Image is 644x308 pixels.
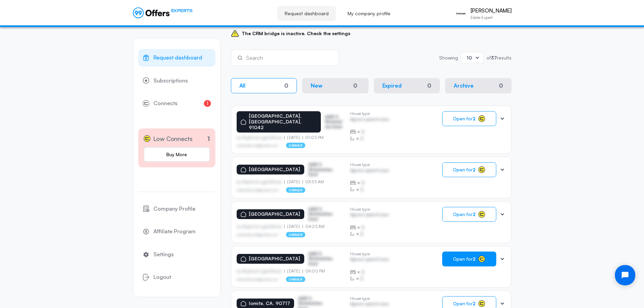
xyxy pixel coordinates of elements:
p: by Afgdsrwe Ljgjkdfsbvas [237,224,285,229]
p: House type [350,111,389,116]
p: [DATE] [284,269,303,274]
button: Open for2 [442,111,496,126]
a: Settings [138,246,215,263]
p: 04:25 AM [303,224,325,229]
span: Open for [453,116,476,121]
span: Open for [453,301,476,306]
span: Settings [153,250,174,259]
span: Company Profile [153,205,195,213]
span: Open for [453,256,476,262]
div: 0 [499,82,503,89]
p: 1 [207,134,210,143]
button: New0 [302,78,368,93]
p: House type [350,252,389,256]
span: Request dashboard [153,53,202,62]
p: by Afgdsrwe Ljgjkdfsbvas [237,135,285,140]
div: × [350,135,389,142]
div: × [350,231,389,237]
span: The CRM bridge is inactive. Check the settings [231,29,364,38]
p: [DATE] [284,135,303,140]
p: asdfasdfasasfd@asdfasd.asf [237,277,278,281]
div: × [350,275,389,282]
p: House type [350,162,389,167]
div: × [350,180,389,186]
p: 03:55 AM [303,180,324,184]
p: Estate Expert [471,16,511,20]
a: Buy More [144,147,210,162]
strong: 2 [473,211,476,217]
div: × [350,224,389,231]
div: 0 [427,82,431,89]
p: Agrwsv qwervf oiuns [350,168,389,174]
p: [GEOGRAPHIC_DATA] [249,256,300,262]
a: Subscriptions [138,72,215,90]
img: Ed Alvarez [454,7,468,20]
iframe: Tidio Chat [609,259,641,291]
p: ASDF S Sfasfdasfdas Dasd [308,162,342,177]
button: Expired0 [374,78,440,93]
p: Showing [439,55,458,60]
p: owner [286,143,305,148]
p: [DATE] [284,224,303,229]
div: 0 [284,82,288,89]
p: ASDF S Sfasfdasfdas Dasd [308,252,342,266]
span: Logout [153,273,171,282]
p: Agrwsv qwervf oiuns [350,302,389,308]
p: asdfasdfasasfd@asdfasd.asf [237,233,278,237]
p: asdfasdfasasfd@asdfasd.asf [237,143,278,147]
p: of results [486,55,511,60]
p: by Afgdsrwe Ljgjkdfsbvas [237,269,285,274]
p: owner [286,277,305,282]
p: [PERSON_NAME] [471,7,511,14]
span: B [361,269,364,276]
p: asdfasdfasasfd@asdfasd.asf [237,188,278,192]
p: [GEOGRAPHIC_DATA] [249,167,300,172]
p: owner [286,232,305,237]
p: ASDF S Sfasfdasfdas Dasd [325,115,344,129]
p: by Afgdsrwe Ljgjkdfsbvas [237,180,285,184]
span: Affiliate Program [153,227,196,236]
p: Agrwsv qwervf oiuns [350,117,389,123]
a: Company Profile [138,200,215,218]
p: Expired [382,82,402,89]
p: [GEOGRAPHIC_DATA], [GEOGRAPHIC_DATA], 91042 [249,113,317,130]
span: 1 [204,100,211,107]
a: Request dashboard [138,49,215,67]
p: Agrwsv qwervf oiuns [350,212,389,219]
a: Affiliate Program [138,223,215,240]
p: House type [350,207,389,212]
a: Connects1 [138,95,215,112]
p: Archive [454,82,474,89]
p: [GEOGRAPHIC_DATA] [249,211,300,217]
a: EXPERTS [133,7,193,18]
span: B [360,231,363,237]
span: B [360,135,363,142]
button: Open for2 [442,207,496,222]
button: Archive0 [445,78,511,93]
strong: 2 [473,167,476,172]
p: Agrwsv qwervf oiuns [350,257,389,263]
span: B [361,224,364,231]
div: × [350,128,389,135]
strong: 2 [473,116,476,121]
p: owner [286,187,305,193]
p: New [311,82,323,89]
span: B [360,186,363,193]
span: 10 [467,55,472,61]
span: Low Connects [153,134,193,144]
span: Subscriptions [153,76,188,85]
a: My company profile [340,6,398,21]
button: Open for2 [442,162,496,177]
strong: 37 [491,55,497,61]
span: EXPERTS [171,7,193,14]
strong: 2 [473,256,476,262]
span: B [361,128,364,135]
button: Open for2 [442,252,496,266]
p: All [239,82,246,89]
div: 0 [351,82,360,90]
span: Open for [453,167,476,172]
p: 09:00 PM [303,269,325,274]
p: ASDF S Sfasfdasfdas Dasd [308,207,342,221]
p: 01:05 PM [303,135,324,140]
